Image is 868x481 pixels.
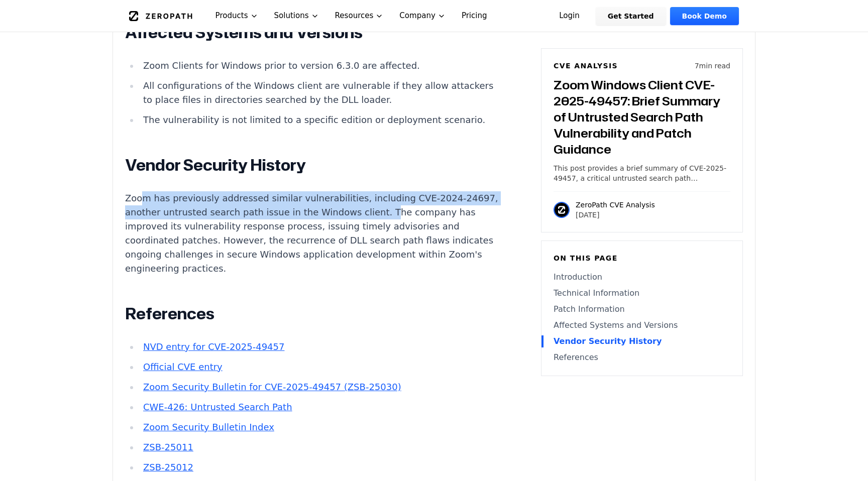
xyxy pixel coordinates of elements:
a: Official CVE entry [143,362,223,372]
p: [DATE] [576,210,655,220]
a: Zoom Security Bulletin Index [143,422,274,432]
img: ZeroPath CVE Analysis [554,202,570,218]
h6: On this page [554,253,730,263]
a: Login [547,7,592,25]
h3: Zoom Windows Client CVE-2025-49457: Brief Summary of Untrusted Search Path Vulnerability and Patc... [554,77,730,157]
a: ZSB-25012 [143,462,193,472]
a: Technical Information [554,287,730,299]
a: CWE-426: Untrusted Search Path [143,402,292,412]
a: References [554,351,730,364]
li: All configurations of the Windows client are vulnerable if they allow attackers to place files in... [139,79,499,107]
a: NVD entry for CVE-2025-49457 [143,341,284,352]
li: The vulnerability is not limited to a specific edition or deployment scenario. [139,113,499,127]
h2: Affected Systems and Versions [125,23,499,43]
h2: Vendor Security History [125,155,499,175]
h2: References [125,304,499,324]
a: ZSB-25011 [143,442,193,452]
a: Patch Information [554,303,730,315]
h6: CVE Analysis [554,61,618,71]
p: ZeroPath CVE Analysis [576,200,655,210]
a: Zoom Security Bulletin for CVE-2025-49457 (ZSB-25030) [143,382,401,392]
p: 7 min read [695,61,730,71]
a: Affected Systems and Versions [554,319,730,331]
a: Get Started [596,7,666,25]
a: Vendor Security History [554,335,730,347]
li: Zoom Clients for Windows prior to version 6.3.0 are affected. [139,59,499,73]
a: Book Demo [670,7,739,25]
a: Introduction [554,271,730,283]
p: This post provides a brief summary of CVE-2025-49457, a critical untrusted search path vulnerabil... [554,163,730,183]
p: Zoom has previously addressed similar vulnerabilities, including CVE-2024-24697, another untruste... [125,191,499,276]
